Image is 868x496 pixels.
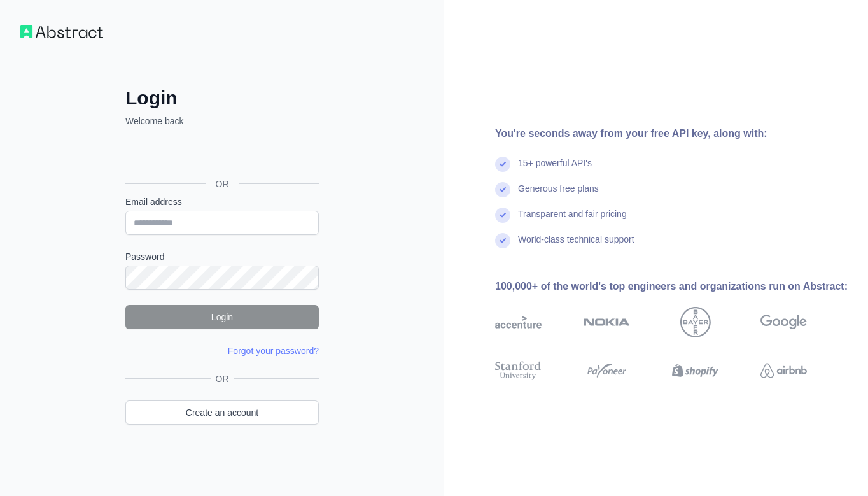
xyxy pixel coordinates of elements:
img: airbnb [760,359,807,383]
label: Email address [125,195,319,208]
button: Login [125,305,319,329]
img: stanford university [495,359,542,383]
div: Transparent and fair pricing [518,208,627,233]
img: Workflow [20,25,103,38]
span: OR [206,178,239,190]
div: You're seconds away from your free API key, along with: [495,126,848,141]
p: Welcome back [125,115,319,127]
a: Forgot your password? [228,346,319,356]
div: Generous free plans [518,182,599,208]
img: bayer [680,307,711,337]
iframe: Sign in with Google Button [119,141,323,169]
h2: Login [125,87,319,110]
img: payoneer [584,359,630,383]
a: Create an account [125,400,319,425]
label: Password [125,250,319,263]
img: check mark [495,182,510,197]
img: accenture [495,307,542,337]
div: 15+ powerful API's [518,157,592,182]
img: shopify [672,359,718,383]
div: 100,000+ of the world's top engineers and organizations run on Abstract: [495,279,848,294]
img: check mark [495,157,510,172]
img: check mark [495,233,510,248]
span: OR [211,372,234,385]
img: check mark [495,208,510,223]
div: World-class technical support [518,233,634,259]
img: google [760,307,807,337]
div: Sign in with Google. Opens in new tab [125,141,316,169]
img: nokia [584,307,630,337]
